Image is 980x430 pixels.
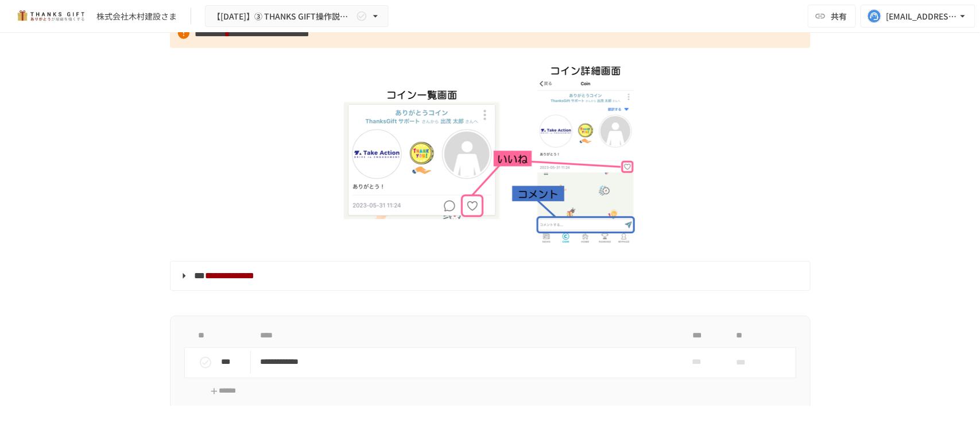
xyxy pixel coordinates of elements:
[212,9,354,24] span: 【[DATE]】➂ THANKS GIFT操作説明/THANKS GIFT[PERSON_NAME]
[861,5,975,28] button: [EMAIL_ADDRESS][DOMAIN_NAME]
[886,9,957,24] div: [EMAIL_ADDRESS][DOMAIN_NAME]
[184,325,796,378] table: task table
[205,5,389,28] button: 【[DATE]】➂ THANKS GIFT操作説明/THANKS GIFT[PERSON_NAME]
[244,53,736,256] img: MMqC7g8IRFmClDrwfM26TbnQsbQDLEvDuSU891FEI5V
[808,5,856,28] button: 共有
[14,7,87,25] img: mMP1OxWUAhQbsRWCurg7vIHe5HqDpP7qZo7fRoNLXQh
[194,351,217,374] button: status
[96,10,177,22] div: 株式会社木村建設さま
[831,10,847,22] span: 共有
